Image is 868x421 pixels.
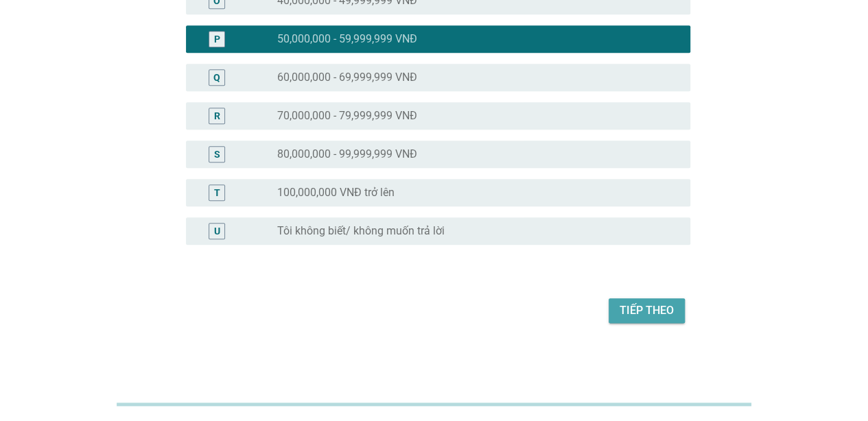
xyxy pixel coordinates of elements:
[277,186,395,200] label: 100,000,000 VNĐ trở lên
[609,298,685,323] button: Tiếp theo
[214,185,220,200] div: T
[214,108,220,123] div: R
[277,71,417,84] label: 60,000,000 - 69,999,999 VNĐ
[213,70,220,84] div: Q
[214,224,220,238] div: U
[277,147,417,161] label: 80,000,000 - 99,999,999 VNĐ
[277,224,445,238] label: Tôi không biết/ không muốn trả lời
[277,32,417,46] label: 50,000,000 - 59,999,999 VNĐ
[277,109,417,123] label: 70,000,000 - 79,999,999 VNĐ
[214,147,220,161] div: S
[214,32,220,46] div: P
[620,302,674,319] div: Tiếp theo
